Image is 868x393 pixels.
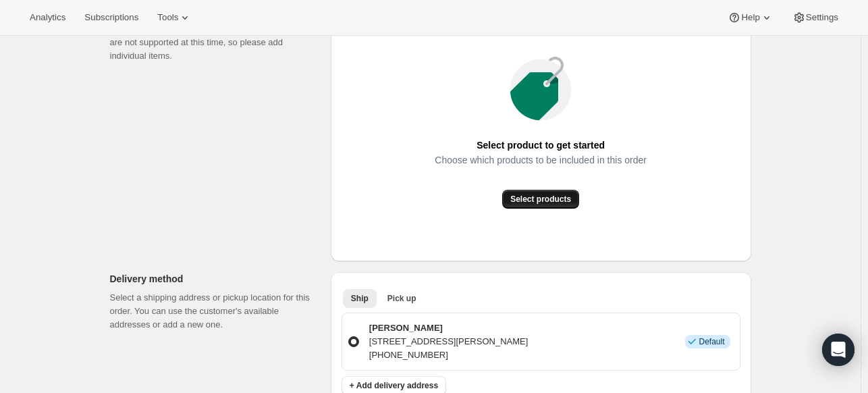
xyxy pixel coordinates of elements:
[76,8,146,27] button: Subscriptions
[369,335,528,348] p: [STREET_ADDRESS][PERSON_NAME]
[84,12,138,23] span: Subscriptions
[369,321,528,335] p: [PERSON_NAME]
[720,8,781,27] button: Help
[784,8,846,27] button: Settings
[30,12,65,23] span: Analytics
[149,8,200,27] button: Tools
[477,136,605,155] span: Select product to get started
[369,348,528,362] p: [PHONE_NUMBER]
[22,8,74,27] button: Analytics
[822,334,855,366] div: Open Intercom Messenger
[350,380,438,391] span: + Add delivery address
[110,291,320,332] p: Select a shipping address or pickup location for this order. You can use the customer's available...
[502,190,579,209] button: Select products
[351,293,369,304] span: Ship
[157,12,178,23] span: Tools
[741,12,759,23] span: Help
[387,293,416,304] span: Pick up
[110,22,320,63] p: Select the products to include in this order. Bundles are not supported at this time, so please a...
[110,272,320,286] p: Delivery method
[510,194,571,205] span: Select products
[699,336,724,347] span: Default
[806,12,838,23] span: Settings
[435,151,647,169] span: Choose which products to be included in this order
